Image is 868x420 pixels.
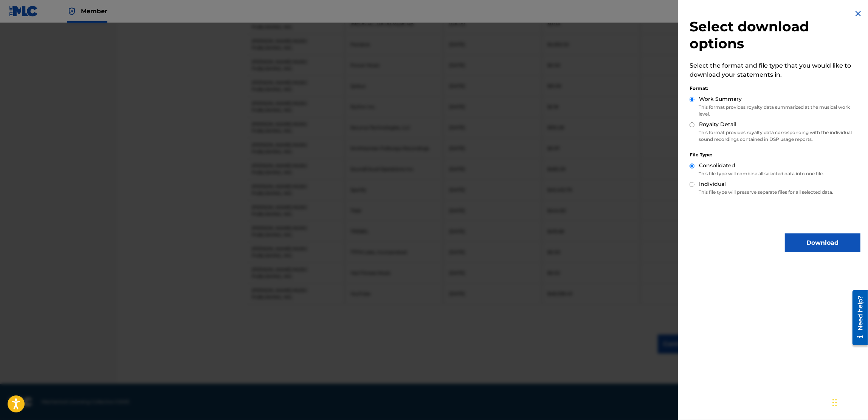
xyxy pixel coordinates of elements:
[9,6,38,17] img: MLC Logo
[830,384,868,420] iframe: Chat Widget
[690,18,860,52] h2: Select download options
[699,162,735,170] label: Consolidated
[81,7,107,15] span: Member
[67,7,76,16] img: Top Rightsholder
[699,180,726,188] label: Individual
[832,391,837,414] div: Drag
[690,61,860,79] p: Select the format and file type that you would like to download your statements in.
[690,170,860,177] p: This file type will combine all selected data into one file.
[699,95,742,103] label: Work Summary
[699,120,736,128] label: Royalty Detail
[690,85,860,92] div: Format:
[690,189,860,196] p: This file type will preserve separate files for all selected data.
[690,104,860,117] p: This format provides royalty data summarized at the musical work level.
[690,129,860,143] p: This format provides royalty data corresponding with the individual sound recordings contained in...
[690,151,860,158] div: File Type:
[847,287,868,348] iframe: Resource Center
[785,233,860,252] button: Download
